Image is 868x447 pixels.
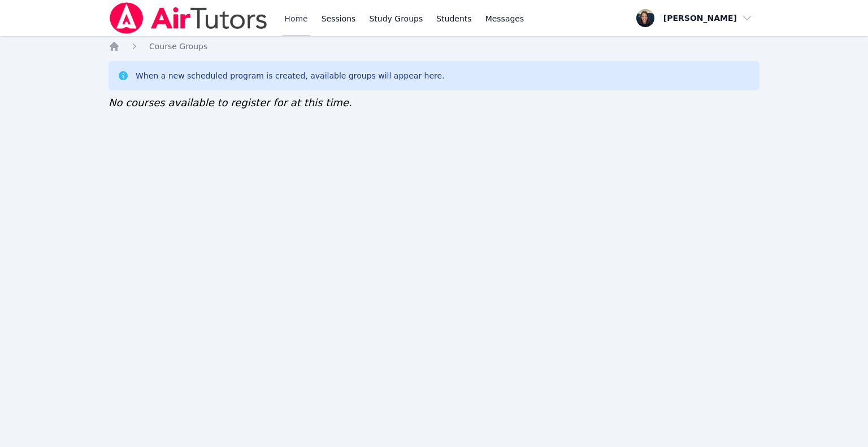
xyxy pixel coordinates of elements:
[108,97,352,109] span: No courses available to register for at this time.
[136,70,445,81] div: When a new scheduled program is created, available groups will appear here.
[149,41,207,52] a: Course Groups
[485,13,524,24] span: Messages
[108,41,759,52] nav: Breadcrumb
[108,2,268,34] img: Air Tutors
[149,42,207,51] span: Course Groups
